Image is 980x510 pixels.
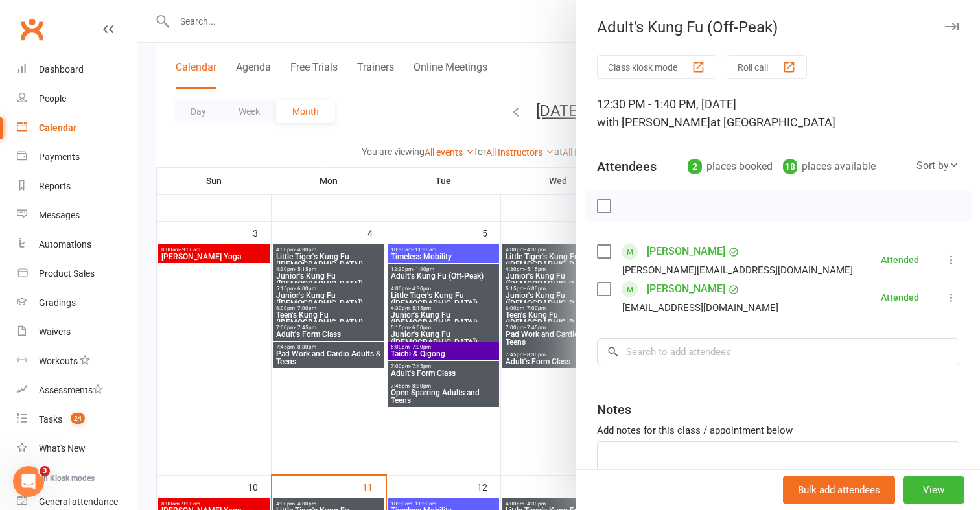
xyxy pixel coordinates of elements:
div: Gradings [39,297,76,308]
button: View [903,476,964,504]
input: Search to add attendees [597,338,959,365]
a: Automations [17,230,137,259]
a: Messages [17,201,137,230]
span: at [GEOGRAPHIC_DATA] [710,115,835,129]
button: Roll call [727,55,807,79]
a: Payments [17,143,137,172]
a: Assessments [17,376,137,405]
a: Gradings [17,288,137,318]
div: General attendance [39,496,118,507]
div: Automations [39,239,91,249]
div: Product Sales [39,268,95,279]
a: Product Sales [17,259,137,288]
div: Sort by [916,157,959,174]
a: What's New [17,434,137,463]
div: Messages [39,210,80,220]
div: places booked [688,157,773,176]
a: Clubworx [16,13,48,45]
a: Workouts [17,347,137,376]
div: Notes [597,400,631,419]
span: 3 [40,466,50,476]
button: Bulk add attendees [783,476,895,504]
div: [EMAIL_ADDRESS][DOMAIN_NAME] [622,299,778,316]
div: Calendar [39,122,76,133]
div: Add notes for this class / appointment below [597,423,959,438]
div: Reports [39,181,71,191]
div: Payments [39,152,80,162]
a: Reports [17,172,137,201]
a: [PERSON_NAME] [647,279,725,299]
div: 12:30 PM - 1:40 PM, [DATE] [597,95,959,132]
div: Tasks [39,414,62,424]
div: Attended [881,293,919,302]
div: Attended [881,255,919,264]
div: 18 [783,159,797,174]
div: [PERSON_NAME][EMAIL_ADDRESS][DOMAIN_NAME] [622,262,853,279]
div: Attendees [597,157,657,176]
div: What's New [39,443,86,454]
a: Tasks 24 [17,405,137,434]
div: Workouts [39,356,78,366]
div: People [39,93,66,104]
button: Class kiosk mode [597,55,716,79]
div: Adult's Kung Fu (Off-Peak) [576,18,980,36]
a: Dashboard [17,55,137,84]
span: with [PERSON_NAME] [597,115,710,129]
div: 2 [688,159,702,174]
a: Calendar [17,113,137,143]
a: [PERSON_NAME] [647,241,725,262]
div: Waivers [39,327,71,337]
a: Waivers [17,318,137,347]
div: Assessments [39,385,103,395]
a: People [17,84,137,113]
div: Dashboard [39,64,84,75]
iframe: Intercom live chat [13,466,44,497]
span: 24 [71,413,85,424]
div: places available [783,157,876,176]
